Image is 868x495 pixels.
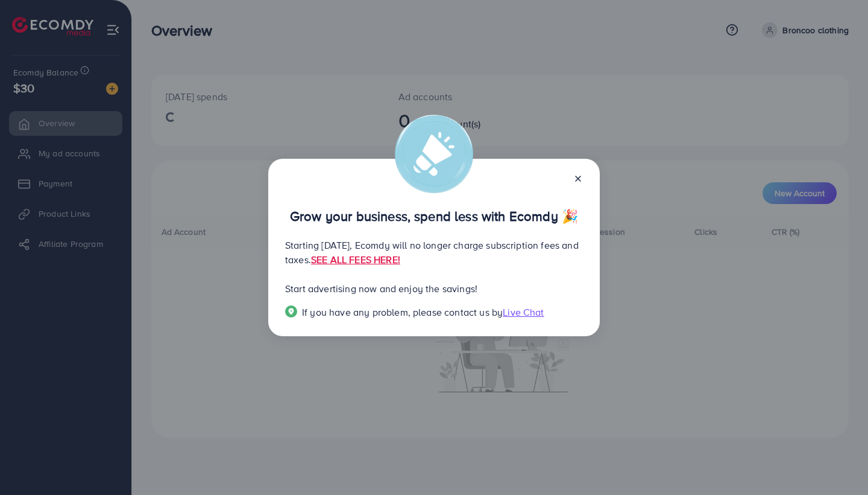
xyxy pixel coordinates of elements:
p: Start advertising now and enjoy the savings! [285,281,583,296]
span: Live Chat [503,305,544,319]
p: Grow your business, spend less with Ecomdy 🎉 [285,209,583,223]
img: alert [395,115,473,193]
img: Popup guide [285,305,297,318]
span: If you have any problem, please contact us by [302,305,503,319]
p: Starting [DATE], Ecomdy will no longer charge subscription fees and taxes. [285,238,583,267]
a: SEE ALL FEES HERE! [311,253,400,266]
